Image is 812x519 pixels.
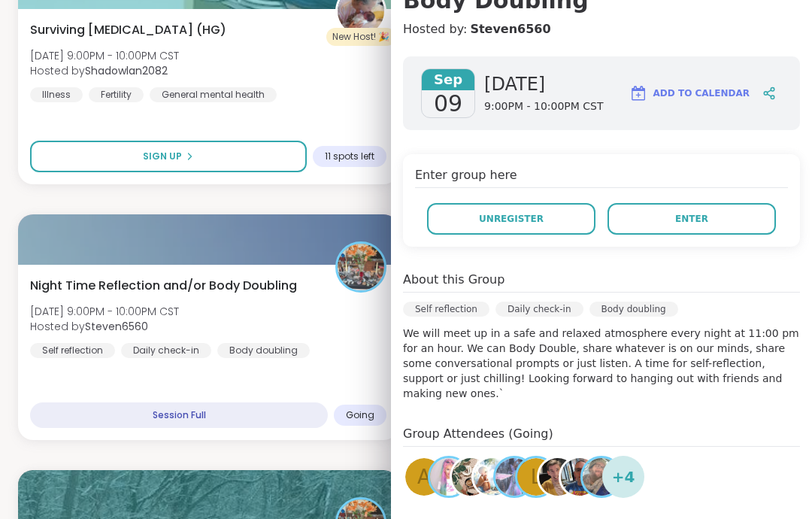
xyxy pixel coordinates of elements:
[85,319,148,334] b: Steven6560
[484,72,603,96] span: [DATE]
[326,28,395,46] div: New Host! 🎉
[427,203,595,235] button: Unregister
[143,150,182,163] span: Sign Up
[403,271,504,289] h4: About this Group
[589,302,678,317] div: Body doubling
[30,63,179,78] span: Hosted by
[121,343,211,358] div: Daily check-in
[403,20,800,38] h4: Hosted by:
[559,456,601,498] a: JoeDWhite
[484,99,603,114] span: 9:00PM - 10:00PM CST
[89,87,144,102] div: Fertility
[531,463,542,492] span: L
[539,458,577,496] img: Jedi_Drew
[325,150,374,162] span: 11 spots left
[675,212,708,226] span: Enter
[30,343,115,358] div: Self reflection
[493,456,535,498] a: lyssa
[403,425,800,447] h4: Group Attendees (Going)
[561,458,598,496] img: JoeDWhite
[623,75,756,111] button: Add to Calendar
[217,343,310,358] div: Body doubling
[434,90,462,117] span: 09
[653,86,750,100] span: Add to Calendar
[430,458,468,496] img: CeeJai
[30,141,307,172] button: Sign Up
[607,203,776,235] button: Enter
[403,302,489,317] div: Self reflection
[452,458,489,496] img: NicolePD
[471,456,514,498] a: Libby1520
[515,456,557,498] a: L
[422,69,474,90] span: Sep
[495,302,583,317] div: Daily check-in
[474,458,511,496] img: Libby1520
[537,456,579,498] a: Jedi_Drew
[30,304,179,319] span: [DATE] 9:00PM - 10:00PM CST
[612,466,635,488] span: + 4
[150,87,277,102] div: General mental health
[415,166,788,188] h4: Enter group here
[583,458,620,496] img: BRandom502
[403,326,800,401] p: We will meet up in a safe and relaxed atmosphere every night at 11:00 pm for an hour. We can Body...
[417,463,431,492] span: A
[495,458,533,496] img: lyssa
[479,212,544,226] span: Unregister
[403,456,445,498] a: A
[30,21,226,39] span: Surviving [MEDICAL_DATA] (HG)
[470,20,550,38] a: Steven6560
[428,456,470,498] a: CeeJai
[580,456,623,498] a: BRandom502
[629,84,647,102] img: ShareWell Logomark
[30,319,179,334] span: Hosted by
[338,244,384,290] img: Steven6560
[346,409,374,421] span: Going
[30,402,328,428] div: Session Full
[450,456,492,498] a: NicolePD
[30,48,179,63] span: [DATE] 9:00PM - 10:00PM CST
[30,277,297,295] span: Night Time Reflection and/or Body Doubling
[85,63,168,78] b: Shadowlan2082
[30,87,83,102] div: Illness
